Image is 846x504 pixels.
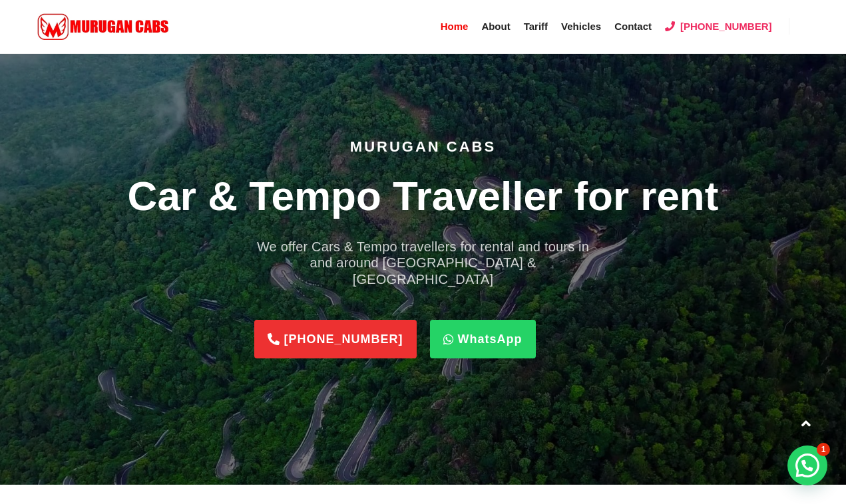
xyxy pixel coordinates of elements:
span: WhatsApp [458,333,523,345]
span: About [481,21,510,32]
span: Tariff [524,21,548,32]
span: [PHONE_NUMBER] [284,333,403,345]
h1: Car & Tempo Traveller for rent [51,168,796,225]
a: WhatsApp [430,320,536,358]
span: [PHONE_NUMBER] [680,21,772,32]
a: [PHONE_NUMBER] [254,320,416,358]
span: Contact [614,21,652,32]
span: Home [441,21,469,32]
span: Vehicles [561,21,601,32]
h4: We offer Cars & Tempo travellers for rental and tours in and around [GEOGRAPHIC_DATA] & [GEOGRAPH... [246,239,600,287]
p: Murugan Cabs [51,140,796,154]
